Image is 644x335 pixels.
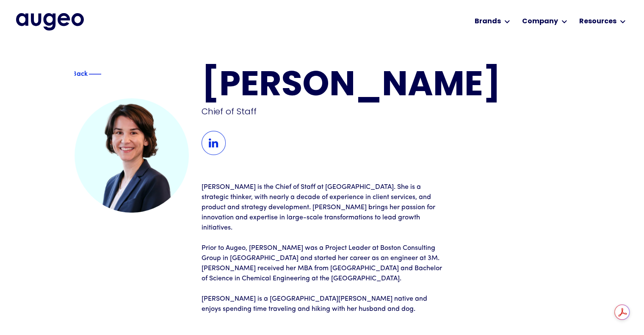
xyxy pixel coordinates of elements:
[202,182,443,233] p: [PERSON_NAME] is the Chief of Staff at [GEOGRAPHIC_DATA]. She is a strategic thinker, with nearly...
[202,294,443,314] p: [PERSON_NAME] is a [GEOGRAPHIC_DATA][PERSON_NAME] native and enjoys spending time traveling and h...
[16,13,84,30] a: home
[202,243,443,284] p: Prior to Augeo, [PERSON_NAME] was a Project Leader at Boston Consulting Group in [GEOGRAPHIC_DATA...
[579,17,616,27] div: Resources
[16,13,84,30] img: Augeo's full logo in midnight blue.
[202,284,443,294] p: ‍
[202,105,445,117] div: Chief of Staff
[202,131,226,155] img: LinkedIn Icon
[475,17,501,27] div: Brands
[522,17,558,27] div: Company
[88,69,101,79] img: Blue decorative line
[72,68,88,78] div: Back
[75,69,111,78] a: Blue text arrowBackBlue decorative line
[202,233,443,243] p: ‍
[202,69,570,104] h1: [PERSON_NAME]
